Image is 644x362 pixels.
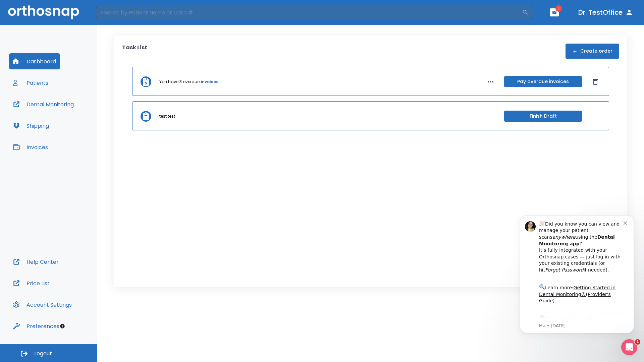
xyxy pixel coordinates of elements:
[555,5,562,12] span: 1
[29,118,114,124] p: Message from Ma, sent 3w ago
[9,53,60,69] button: Dashboard
[9,275,54,291] button: Price List
[9,139,52,155] button: Invoices
[96,6,522,19] input: Search by Patient Name or Case #
[621,339,637,355] iframe: Intercom live chat
[122,44,147,59] p: Task List
[504,76,582,87] button: Pay overdue invoices
[9,118,53,134] button: Shipping
[510,205,644,344] iframe: Intercom notifications message
[566,44,619,59] button: Create order
[9,75,52,91] button: Patients
[9,96,78,112] button: Dental Monitoring
[9,318,63,334] button: Preferences
[29,109,114,143] div: Download the app: | ​ Let us know if you need help getting started!
[504,111,582,122] button: Finish Draft
[114,14,119,20] button: Dismiss notification
[9,297,76,313] button: Account Settings
[9,254,63,270] button: Help Center
[34,350,52,357] span: Logout
[635,339,640,345] span: 1
[159,113,175,119] p: test test
[59,323,65,329] div: Tooltip anchor
[590,76,601,87] button: Dismiss
[29,111,89,123] a: App Store
[159,79,200,85] p: You have 3 overdue
[201,79,218,85] a: invoices
[576,6,636,18] button: Dr. TestOffice
[8,5,79,19] img: Orthosnap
